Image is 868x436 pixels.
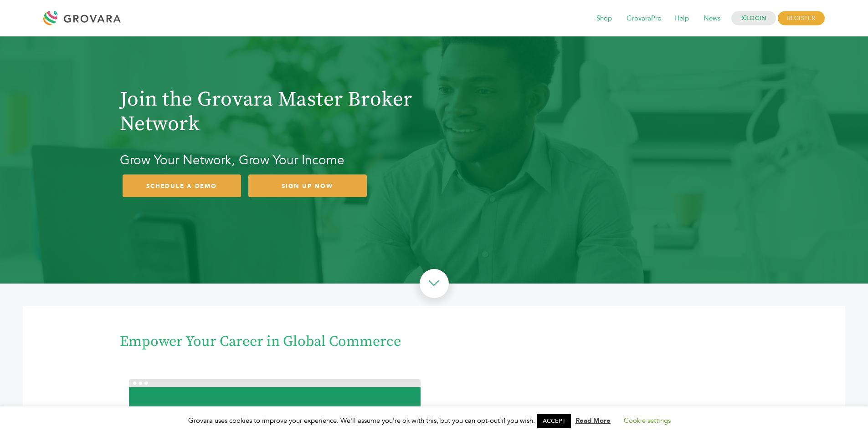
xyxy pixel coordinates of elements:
a: News [697,14,727,24]
span: News [697,10,727,27]
a: ACCEPT [537,414,571,428]
span: Shop [590,10,618,27]
a: Help [668,14,695,24]
a: Cookie settings [624,416,671,425]
h1: Join the Grovara Master Broker Network [120,87,430,137]
h2: Grow Your Network, Grow Your Income [120,150,430,171]
a: SCHEDULE A DEMO [123,174,241,198]
span: GrovaraPro [620,10,668,27]
a: Shop [590,14,618,24]
span: Grovara uses cookies to improve your experience. We'll assume you're ok with this, but you can op... [188,416,680,425]
span: REGISTER [778,11,825,25]
span: Help [668,10,695,27]
a: SIGN UP NOW [248,174,367,198]
a: Read More [575,416,611,425]
a: LOGIN [731,11,776,25]
a: GrovaraPro [620,14,668,24]
h1: Empower Your Career in Global Commerce [120,333,749,352]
